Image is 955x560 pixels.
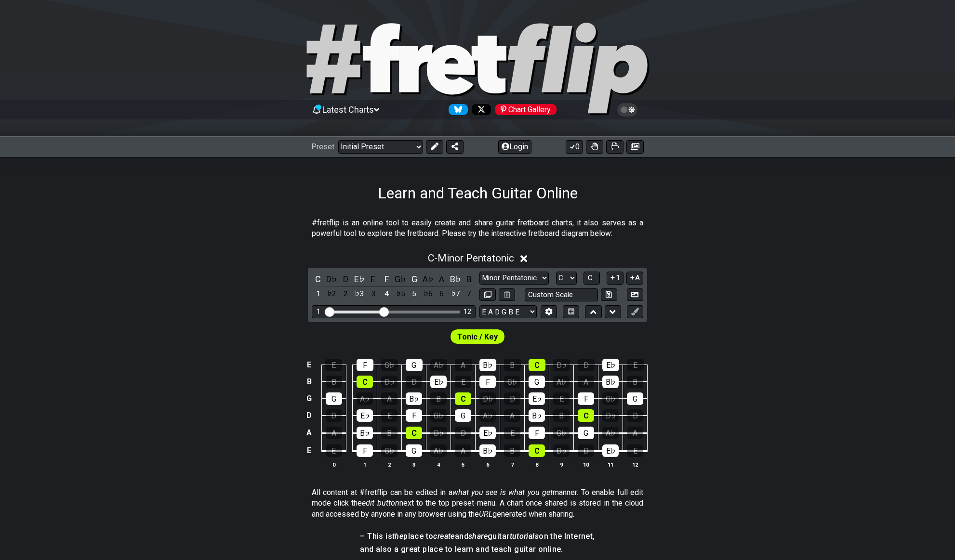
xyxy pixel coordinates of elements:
[479,288,496,301] button: Copy
[605,305,621,318] button: Move down
[627,392,643,405] div: G
[479,392,496,405] div: D♭
[491,104,557,115] a: #fretflip at Pinterest
[353,459,377,469] th: 1
[326,427,342,439] div: A
[601,288,617,301] button: Store user defined scale
[449,287,462,300] div: toggle scale degree
[312,487,643,520] p: All content at #fretflip can be edited in a manner. To enable full edit mode click the next to th...
[602,359,619,371] div: E♭
[394,273,407,286] div: toggle pitch class
[627,409,643,422] div: D
[381,376,398,388] div: D♭
[449,273,462,286] div: toggle pitch class
[606,140,623,154] button: Print
[311,142,334,151] span: Preset
[381,409,398,422] div: E
[451,459,476,469] th: 5
[446,140,464,154] button: Share Preset
[455,444,471,457] div: A
[304,373,315,390] td: B
[381,287,393,300] div: toggle scale degree
[479,305,537,318] select: Tuning
[627,444,643,457] div: E
[317,308,320,316] div: 1
[381,444,398,457] div: G♭
[326,376,342,388] div: B
[357,409,373,422] div: E♭
[406,376,422,388] div: D
[479,444,496,457] div: B♭
[584,272,600,285] button: C..
[326,287,338,300] div: toggle scale degree
[445,104,468,115] a: Follow #fretflip at Bluesky
[541,305,557,318] button: Edit Tuning
[326,273,338,286] div: toggle pitch class
[406,359,423,371] div: G
[479,509,492,519] em: URL
[430,376,447,388] div: E♭
[476,459,500,469] th: 6
[626,140,644,154] button: Create image
[602,444,619,457] div: E♭
[510,532,539,541] em: tutorials
[479,376,496,388] div: F
[377,459,402,469] th: 2
[430,427,447,439] div: D♭
[360,531,595,542] h4: – This is place to and guitar on the Internet,
[598,459,623,469] th: 11
[392,532,403,541] em: the
[622,105,633,114] span: Toggle light / dark theme
[602,409,619,422] div: D♭
[602,376,619,388] div: B♭
[468,532,488,541] em: share
[479,272,549,285] select: Scale
[304,407,315,424] td: D
[463,273,476,286] div: toggle pitch class
[578,427,594,439] div: G
[428,252,514,264] span: C - Minor Pentatonic
[362,498,399,508] em: edit button
[436,273,448,286] div: toggle pitch class
[627,427,643,439] div: A
[339,287,352,300] div: toggle scale degree
[430,409,447,422] div: G♭
[504,427,520,439] div: E
[504,359,521,371] div: B
[436,287,448,300] div: toggle scale degree
[406,409,422,422] div: F
[578,376,594,388] div: A
[426,140,443,154] button: Edit Preset
[627,305,643,318] button: First click edit preset to enable marker editing
[378,184,578,202] h1: Learn and Teach Guitar Online
[529,376,545,388] div: G
[381,359,398,371] div: G♭
[504,392,520,405] div: D
[626,272,643,285] button: A
[353,287,366,300] div: toggle scale degree
[312,305,476,318] div: Visible fret range
[588,273,596,282] span: C..
[394,287,407,300] div: toggle scale degree
[549,459,574,469] th: 9
[381,273,393,286] div: toggle pitch class
[325,359,342,371] div: E
[553,444,570,457] div: D♭
[566,140,583,154] button: 0
[426,459,451,469] th: 4
[563,305,579,318] button: Toggle horizontal chord view
[602,392,619,405] div: G♭
[525,459,549,469] th: 8
[406,444,422,457] div: G
[586,140,603,154] button: Toggle Dexterity for all fretkits
[455,427,471,439] div: D
[627,359,644,371] div: E
[357,427,373,439] div: B♭
[304,424,315,442] td: A
[312,218,643,239] p: #fretflip is an online tool to easily create and share guitar fretboard charts, it also serves as...
[553,427,570,439] div: G♭
[357,376,373,388] div: C
[585,305,601,318] button: Move up
[627,376,643,388] div: B
[500,459,525,469] th: 7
